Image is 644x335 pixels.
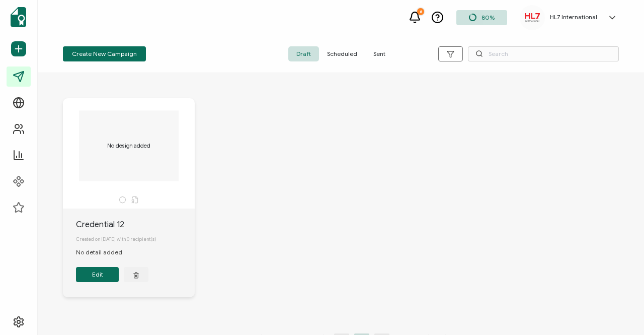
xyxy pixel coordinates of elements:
iframe: Chat Widget [594,287,644,335]
img: sertifier-logomark-colored.svg [11,7,26,27]
button: Create New Campaign [63,46,146,61]
h5: HL7 International [550,14,597,21]
div: No detail added [76,248,132,257]
button: Edit [76,267,119,282]
span: 80% [481,14,495,21]
div: Created on [DATE] with 0 recipient(s) [76,231,195,248]
span: Scheduled [319,46,365,61]
div: Credential 12 [76,219,195,231]
span: Create New Campaign [72,51,137,57]
div: 6 [417,8,424,15]
input: Search [468,46,619,61]
span: Draft [288,46,319,61]
img: f0938a89-55c2-4e7e-99f6-fdf4a4f68578.png [525,13,540,22]
span: Sent [365,46,393,61]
